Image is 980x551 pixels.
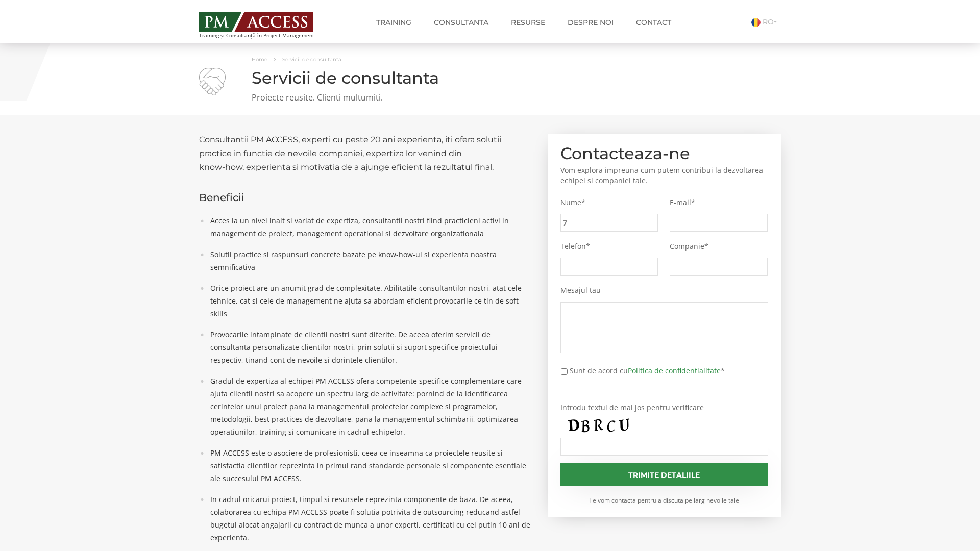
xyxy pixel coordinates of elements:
li: Gradul de expertiza al echipei PM ACCESS ofera competente specifice complementare care ajuta clie... [205,374,532,438]
p: Vom explora impreuna cum putem contribui la dezvoltarea echipei si companiei tale. [560,165,769,186]
a: Consultanta [426,12,496,33]
li: Solutii practice si raspunsuri concrete bazate pe know-how-ul si experienta noastra semnificativa [205,248,532,273]
h3: Beneficii [199,192,532,203]
h2: Contacteaza-ne [560,146,769,160]
label: Sunt de acord cu * [570,365,725,376]
a: RO [751,17,781,27]
label: E-mail [670,198,768,207]
a: Home [252,56,267,63]
li: Provocarile intampinate de clientii nostri sunt diferite. De aceea oferim servicii de consultanta... [205,328,532,366]
h2: Consultantii PM ACCESS, experti cu peste 20 ani experienta, iti ofera solutii practice in functie... [199,133,532,174]
span: Training și Consultanță în Project Management [199,33,333,38]
label: Mesajul tau [560,286,769,295]
span: Servicii de consultanta [282,56,341,63]
img: Servicii de consultanta [199,68,226,95]
img: PM ACCESS - Echipa traineri si consultanti certificati PMP: Narciss Popescu, Mihai Olaru, Monica ... [199,12,313,32]
a: Politica de confidentialitate [628,366,721,375]
li: In cadrul oricarui proiect, timpul si resursele reprezinta componente de baza. De aceea, colabora... [205,493,532,544]
h1: Servicii de consultanta [199,69,781,87]
a: Training [369,12,419,33]
input: Trimite detaliile [560,463,769,486]
li: Orice proiect are un anumit grad de complexitate. Abilitatile consultantilor nostri, atat cele te... [205,282,532,320]
p: Proiecte reusite. Clienti multumiti. [199,92,781,104]
label: Nume [560,198,658,207]
label: Telefon [560,242,658,251]
li: Acces la un nivel inalt si variat de expertiza, consultantii nostri fiind practicieni activi in m... [205,214,532,240]
label: Introdu textul de mai jos pentru verificare [560,403,769,412]
a: Despre noi [560,12,621,33]
a: Training și Consultanță în Project Management [199,9,333,38]
small: Te vom contacta pentru a discuta pe larg nevoile tale [560,496,769,505]
a: Resurse [503,12,553,33]
a: Contact [628,12,679,33]
li: PM ACCESS este o asociere de profesionisti, ceea ce inseamna ca proiectele reusite si satisfactia... [205,446,532,485]
img: Romana [751,18,761,27]
label: Companie [670,242,768,251]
